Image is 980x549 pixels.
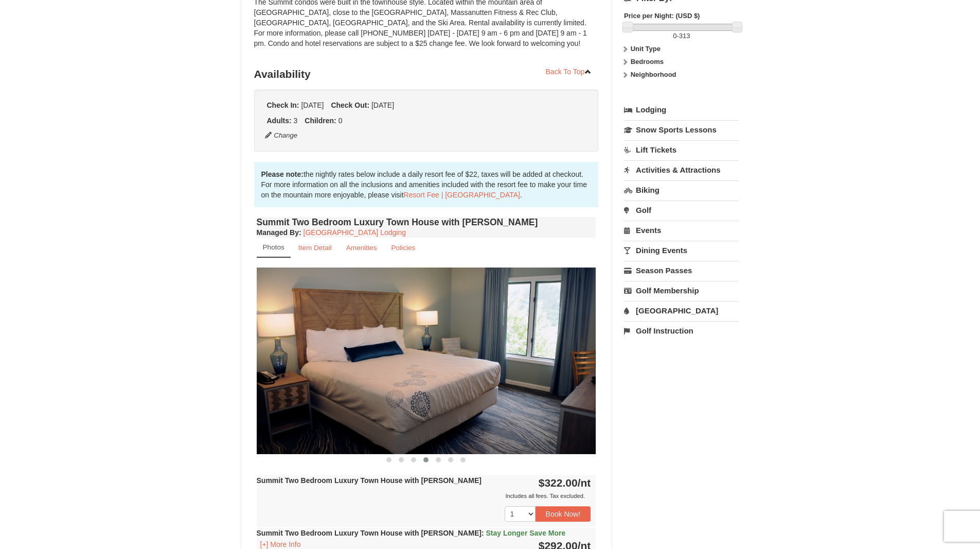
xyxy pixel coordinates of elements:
[257,529,566,537] strong: Summit Two Bedroom Luxury Town House with [PERSON_NAME]
[673,32,676,40] span: 0
[257,228,299,237] span: Managed By
[371,101,394,109] span: [DATE]
[254,162,599,207] div: the nightly rates below include a daily resort fee of $22, taxes will be added at checkout. For m...
[486,529,565,537] span: Stay Longer Save More
[340,238,384,258] a: Amenities
[482,529,484,537] span: :
[346,244,377,252] small: Amenities
[261,170,304,178] strong: Please note:
[384,238,422,258] a: Policies
[624,120,739,139] a: Snow Sports Lessons
[257,238,291,258] a: Photos
[257,476,482,485] strong: Summit Two Bedroom Luxury Town House with [PERSON_NAME]
[624,321,739,340] a: Golf Instruction
[301,101,324,109] span: [DATE]
[624,281,739,300] a: Golf Membership
[404,191,520,199] a: Resort Fee | [GEOGRAPHIC_DATA]
[264,130,298,141] button: Change
[631,71,676,78] strong: Neighborhood
[624,261,739,280] a: Season Passes
[624,160,739,179] a: Activities & Attractions
[304,228,406,237] a: [GEOGRAPHIC_DATA] Lodging
[624,180,739,199] a: Biking
[631,45,661,53] strong: Unit Type
[331,101,369,109] strong: Check Out:
[305,117,336,125] strong: Children:
[578,477,591,489] span: /nt
[257,217,596,227] h4: Summit Two Bedroom Luxury Town House with [PERSON_NAME]
[263,243,284,251] small: Photos
[257,491,591,501] div: Includes all fees. Tax excluded.
[624,201,739,220] a: Golf
[624,241,739,260] a: Dining Events
[257,268,596,454] img: 18876286-205-de95851f.png
[257,228,301,237] strong: :
[631,58,664,65] strong: Bedrooms
[536,506,591,522] button: Book Now!
[624,301,739,320] a: [GEOGRAPHIC_DATA]
[298,244,332,252] small: Item Detail
[624,31,739,41] label: -
[624,101,739,119] a: Lodging
[292,238,338,258] a: Item Detail
[254,64,599,85] h3: Availability
[539,64,599,79] a: Back To Top
[267,101,299,109] strong: Check In:
[338,117,343,125] span: 0
[624,140,739,159] a: Lift Tickets
[294,117,298,125] span: 3
[391,244,415,252] small: Policies
[539,477,591,489] strong: $322.00
[679,32,690,40] span: 313
[267,117,292,125] strong: Adults:
[624,221,739,240] a: Events
[624,12,700,20] strong: Price per Night: (USD $)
